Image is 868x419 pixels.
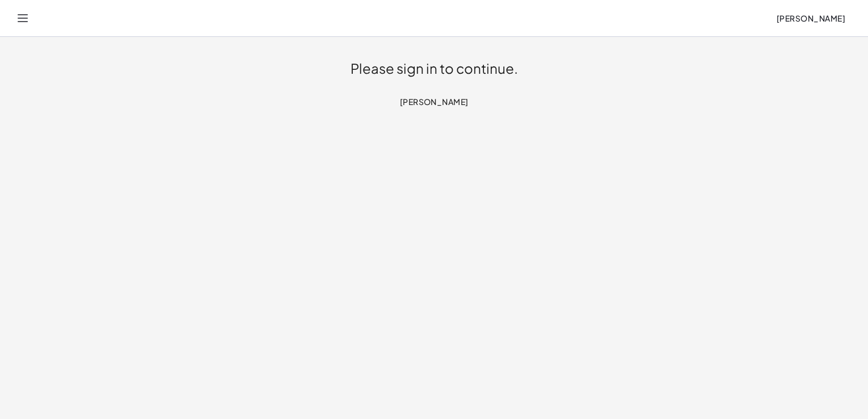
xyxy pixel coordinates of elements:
[399,97,469,107] span: [PERSON_NAME]
[767,8,854,28] button: [PERSON_NAME]
[350,60,518,78] h1: Please sign in to continue.
[14,9,32,27] button: Toggle navigation
[390,91,478,112] button: [PERSON_NAME]
[776,13,845,23] span: [PERSON_NAME]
